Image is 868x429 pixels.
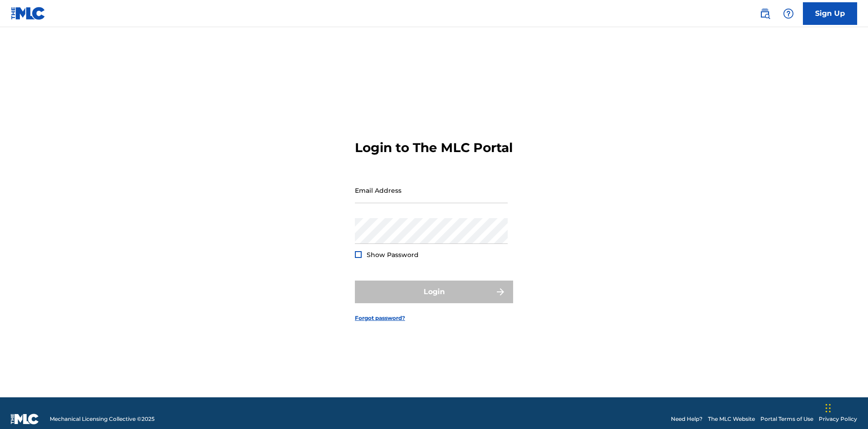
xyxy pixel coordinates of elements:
[11,7,46,20] img: MLC Logo
[708,415,755,423] a: The MLC Website
[760,415,813,423] a: Portal Terms of Use
[819,415,857,423] a: Privacy Policy
[11,414,39,424] img: logo
[671,415,703,423] a: Need Help?
[355,314,405,322] a: Forgot password?
[779,5,797,23] div: Help
[367,251,419,259] span: Show Password
[823,386,868,429] iframe: Chat Widget
[826,395,831,422] div: Drag
[803,2,857,25] a: Sign Up
[783,8,794,19] img: help
[50,415,155,423] span: Mechanical Licensing Collective © 2025
[756,5,774,23] a: Public Search
[355,140,513,156] h3: Login to The MLC Portal
[759,8,770,19] img: search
